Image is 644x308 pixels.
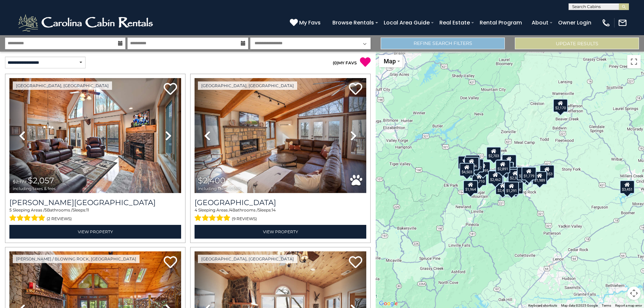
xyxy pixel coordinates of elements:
[195,207,197,212] span: 4
[469,159,484,172] div: $2,057
[517,167,532,180] div: $2,526
[45,207,47,212] span: 5
[504,182,519,195] div: $1,291
[17,13,156,33] img: White-1-2.png
[333,60,338,65] span: ( )
[436,17,473,28] a: Real Estate
[472,172,487,185] div: $6,710
[299,18,321,27] span: My Favs
[553,99,568,112] div: $2,170
[465,155,480,168] div: $2,400
[620,180,635,194] div: $3,451
[195,198,366,207] a: [GEOGRAPHIC_DATA]
[164,82,177,97] a: Add to favorites
[528,17,552,28] a: About
[86,207,89,212] span: 11
[349,255,362,270] a: Add to favorites
[380,17,433,28] a: Local Area Guide
[615,304,642,307] a: Report a map error
[499,162,514,175] div: $3,097
[528,303,557,308] button: Keyboard shortcuts
[195,78,366,193] img: thumbnail_163275356.jpeg
[522,166,536,180] div: $2,584
[333,60,357,65] a: (0)MY FAVS
[618,18,627,27] img: mail-regular-white.png
[9,207,181,223] div: Sleeping Areas / Bathrooms / Sleeps:
[540,165,554,178] div: $5,853
[460,163,474,176] div: $4,503
[476,17,525,28] a: Rental Program
[232,214,257,223] span: (9 reviews)
[349,82,362,97] a: Add to favorites
[9,198,181,207] h3: Rudolph Resort
[561,304,598,307] span: Map data ©2025 Google
[9,78,181,193] img: thumbnail_163281444.jpeg
[9,207,12,212] span: 5
[627,55,641,68] button: Toggle fullscreen view
[329,17,377,28] a: Browse Rentals
[195,198,366,207] h3: Blue Eagle Lodge
[458,156,473,169] div: $5,692
[464,157,479,170] div: $3,106
[28,176,54,185] span: $2,057
[384,58,396,65] span: Map
[198,186,241,191] span: including taxes & fees
[520,169,535,182] div: $4,862
[195,207,366,223] div: Sleeping Areas / Bathrooms / Sleeps:
[495,181,510,194] div: $2,483
[488,170,503,184] div: $2,462
[13,81,112,90] a: [GEOGRAPHIC_DATA], [GEOGRAPHIC_DATA]
[476,162,490,175] div: $1,895
[495,160,510,173] div: $2,891
[47,214,72,223] span: (2 reviews)
[532,171,547,185] div: $1,989
[290,18,322,27] a: My Favs
[164,255,177,270] a: Add to favorites
[198,255,297,263] a: [GEOGRAPHIC_DATA], [GEOGRAPHIC_DATA]
[486,147,501,160] div: $2,703
[627,287,641,300] button: Map camera controls
[13,179,26,185] span: $2,177
[13,255,140,263] a: [PERSON_NAME] / Blowing Rock, [GEOGRAPHIC_DATA]
[379,55,402,67] button: Change map style
[198,176,225,185] span: $2,400
[9,225,181,239] a: View Property
[9,198,181,207] a: [PERSON_NAME][GEOGRAPHIC_DATA]
[509,167,524,180] div: $4,610
[515,38,639,49] button: Update Results
[602,304,611,307] a: Terms
[601,18,611,27] img: phone-regular-white.png
[381,38,505,49] a: Refine Search Filters
[334,60,337,65] span: 0
[463,180,478,193] div: $1,964
[377,299,399,308] a: Open this area in Google Maps (opens a new window)
[522,167,536,180] div: $1,779
[13,186,56,191] span: including taxes & fees
[195,225,366,239] a: View Property
[230,207,232,212] span: 4
[198,81,297,90] a: [GEOGRAPHIC_DATA], [GEOGRAPHIC_DATA]
[508,169,523,182] div: $2,353
[502,155,517,168] div: $2,701
[555,17,595,28] a: Owner Login
[377,299,399,308] img: Google
[272,207,276,212] span: 14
